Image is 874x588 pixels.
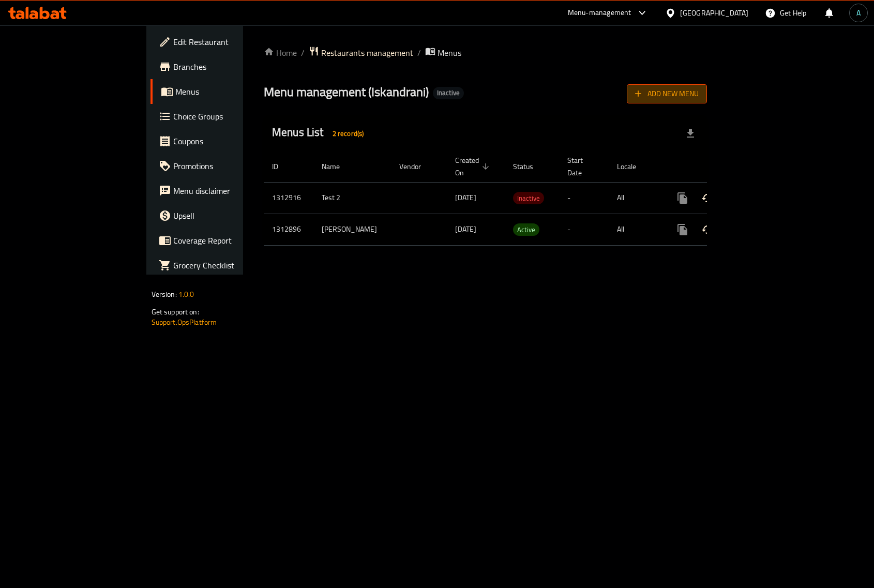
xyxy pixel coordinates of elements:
span: Vendor [399,160,434,173]
span: Coupons [173,135,284,147]
div: Total records count [326,125,370,142]
button: Add New Menu [627,84,707,103]
span: Version: [152,288,177,301]
a: Menu disclaimer [150,178,292,203]
span: Coverage Report [173,234,284,247]
span: Restaurants management [321,47,413,59]
span: Menu disclaimer [173,185,284,197]
td: Test 2 [313,182,391,214]
a: Grocery Checklist [150,253,292,278]
span: Upsell [173,209,284,222]
span: Menus [438,47,461,59]
a: Promotions [150,154,292,178]
td: - [559,214,609,245]
button: Change Status [695,217,720,242]
a: Support.OpsPlatform [152,315,217,329]
a: Branches [150,54,292,79]
h2: Menus List [272,125,370,142]
td: - [559,182,609,214]
li: / [301,47,305,59]
td: [PERSON_NAME] [313,214,391,245]
table: enhanced table [264,151,778,246]
div: Menu-management [568,7,631,19]
span: Branches [173,61,284,73]
span: Active [513,224,539,236]
span: Get support on: [152,305,199,319]
span: Inactive [433,88,464,97]
span: Edit Restaurant [173,36,284,48]
a: Choice Groups [150,104,292,129]
button: more [670,186,695,210]
a: Upsell [150,203,292,228]
span: Menu management ( Iskandrani ) [264,80,429,103]
span: [DATE] [455,191,476,204]
span: Locale [617,160,650,173]
a: Coupons [150,129,292,154]
div: Inactive [513,192,544,204]
a: Menus [150,79,292,104]
div: Inactive [433,87,464,99]
td: All [609,214,662,245]
button: Change Status [695,186,720,210]
span: ID [272,160,292,173]
span: A [856,7,861,19]
a: Restaurants management [309,46,413,59]
nav: breadcrumb [264,46,707,59]
span: Grocery Checklist [173,259,284,272]
td: All [609,182,662,214]
li: / [417,47,421,59]
span: Choice Groups [173,110,284,123]
span: 2 record(s) [326,129,370,139]
button: more [670,217,695,242]
span: Created On [455,154,492,179]
span: Menus [175,85,284,98]
a: Edit Restaurant [150,29,292,54]
span: Add New Menu [635,87,699,100]
span: Start Date [567,154,596,179]
span: Name [322,160,353,173]
th: Actions [662,151,778,183]
span: Status [513,160,547,173]
span: 1.0.0 [178,288,194,301]
span: Inactive [513,192,544,204]
span: Promotions [173,160,284,172]
a: Coverage Report [150,228,292,253]
span: [DATE] [455,222,476,236]
div: [GEOGRAPHIC_DATA] [680,7,748,19]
